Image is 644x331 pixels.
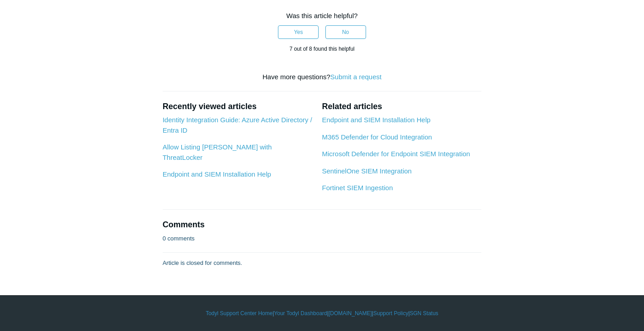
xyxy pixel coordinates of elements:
[163,116,312,134] a: Identity Integration Guide: Azure Active Directory / Entra ID
[60,309,584,317] div: | | | |
[330,73,381,81] a: Submit a request
[287,12,358,19] span: Was this article helpful?
[410,309,438,317] a: SGN Status
[322,133,432,141] a: M365 Defender for Cloud Integration
[322,116,430,124] a: Endpoint and SIEM Installation Help
[274,309,327,317] a: Your Todyl Dashboard
[163,101,313,113] h2: Recently viewed articles
[163,170,271,178] a: Endpoint and SIEM Installation Help
[289,46,354,52] span: 7 out of 8 found this helpful
[163,219,482,231] h2: Comments
[163,72,482,82] div: Have more questions?
[373,309,408,317] a: Support Policy
[322,184,393,192] a: Fortinet SIEM Ingestion
[322,167,411,175] a: SentinelOne SIEM Integration
[325,25,366,39] button: This article was not helpful
[163,259,242,268] p: Article is closed for comments.
[163,234,195,243] p: 0 comments
[329,309,372,317] a: [DOMAIN_NAME]
[278,25,319,39] button: This article was helpful
[322,150,470,158] a: Microsoft Defender for Endpoint SIEM Integration
[322,101,481,113] h2: Related articles
[206,309,273,317] a: Todyl Support Center Home
[163,143,272,161] a: Allow Listing [PERSON_NAME] with ThreatLocker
